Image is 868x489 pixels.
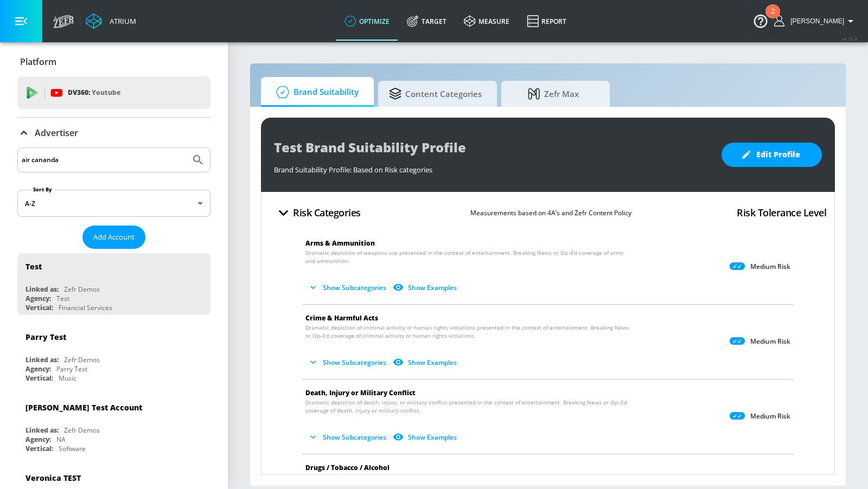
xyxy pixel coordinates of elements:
h4: Risk Categories [293,205,361,220]
a: optimize [336,2,398,41]
div: Zefr Demos [64,355,100,364]
div: Test [56,294,69,303]
div: Zefr Demos [64,285,100,294]
button: Show Examples [391,353,461,371]
span: Zefr Max [512,81,595,107]
button: [PERSON_NAME] [774,15,857,28]
span: Add Account [93,231,135,243]
p: Medium Risk [750,262,790,271]
button: Add Account [82,226,145,249]
span: Dramatic depiction of death, injury, or military conflict presented in the context of entertainme... [305,398,633,415]
p: DV360: [68,87,120,99]
span: Crime & Harmful Acts [305,313,378,323]
p: Medium Risk [750,412,790,421]
button: Submit Search [186,148,210,172]
div: Agency: [25,364,51,374]
a: Report [518,2,575,41]
button: Risk Categories [270,200,365,226]
span: Death, Injury or Military Conflict [305,388,416,397]
span: v 4.25.4 [842,36,857,42]
a: measure [455,2,518,41]
div: Advertiser [17,118,210,148]
button: Show Examples [391,428,461,446]
div: Parry TestLinked as:Zefr DemosAgency:Parry TestVertical:Music [17,324,210,385]
p: Platform [20,56,56,68]
div: Financial Services [59,303,112,312]
a: Atrium [86,13,136,29]
h4: Risk Tolerance Level [737,205,826,220]
div: Linked as: [25,426,59,435]
div: [PERSON_NAME] Test AccountLinked as:Zefr DemosAgency:NAVertical:Software [17,394,210,456]
a: Target [398,2,455,41]
button: Edit Profile [722,143,822,167]
div: Parry Test [25,332,66,342]
div: Atrium [105,16,136,26]
div: TestLinked as:Zefr DemosAgency:TestVertical:Financial Services [17,253,210,315]
div: Music [59,374,76,383]
div: DV360: Youtube [17,76,210,109]
p: Measurements based on 4A’s and Zefr Content Policy [470,207,631,218]
div: 2 [771,11,775,25]
div: Zefr Demos [64,426,100,435]
span: Dramatic depiction of weapons use presented in the context of entertainment. Breaking News or Op–... [305,249,633,265]
div: Veronica TEST [25,473,81,483]
button: Show Subcategories [305,428,391,446]
p: Advertiser [35,127,78,139]
div: Parry Test [56,364,87,374]
span: Brand Suitability [272,79,359,105]
div: Agency: [25,435,51,444]
span: Edit Profile [743,148,800,162]
p: Medium Risk [750,337,790,346]
button: Show Subcategories [305,353,391,371]
span: Dramatic depiction of criminal activity or human rights violations presented in the context of en... [305,324,633,340]
button: Show Examples [391,279,461,297]
div: [PERSON_NAME] Test Account [25,402,142,413]
div: Linked as: [25,285,59,294]
label: Sort By [31,186,54,193]
div: Brand Suitability Profile: Based on Risk categories [274,159,711,175]
div: Linked as: [25,355,59,364]
div: Vertical: [25,303,53,312]
span: Drugs / Tobacco / Alcohol [305,463,390,472]
div: NA [56,435,66,444]
div: Vertical: [25,374,53,383]
button: Show Subcategories [305,279,391,297]
span: login as: anthony.tran@zefr.com [786,17,844,25]
div: Vertical: [25,444,53,453]
span: Content Categories [389,81,482,107]
div: Agency: [25,294,51,303]
div: Test [25,261,42,272]
p: Youtube [92,87,120,98]
span: Arms & Ammunition [305,239,375,248]
div: Software [59,444,86,453]
div: Platform [17,47,210,77]
input: Search by name [22,153,186,167]
button: Open Resource Center, 2 new notifications [745,5,776,36]
div: A-Z [17,190,210,217]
